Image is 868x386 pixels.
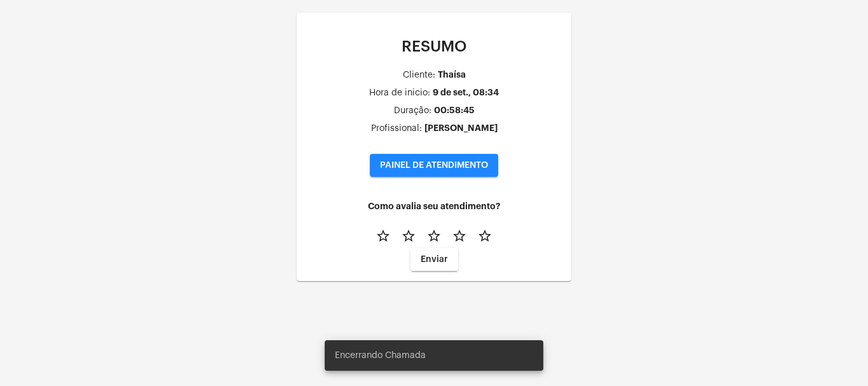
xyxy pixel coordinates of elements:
span: Encerrando Chamada [335,349,426,362]
div: 9 de set., 08:34 [433,88,499,97]
div: Thaísa [438,70,466,79]
span: Enviar [421,255,448,264]
div: Profissional: [371,124,422,134]
mat-icon: star_border [426,228,442,244]
mat-icon: star_border [376,228,391,244]
div: Duração: [394,106,431,116]
div: [PERSON_NAME] [424,123,498,133]
mat-icon: star_border [477,228,492,244]
button: PAINEL DE ATENDIMENTO [370,154,498,177]
button: Enviar [410,248,458,271]
mat-icon: star_border [452,228,467,244]
div: Cliente: [403,71,435,80]
mat-icon: star_border [401,228,416,244]
h4: Como avalia seu atendimento? [307,202,561,211]
span: PAINEL DE ATENDIMENTO [380,161,488,170]
div: 00:58:45 [434,106,475,115]
p: RESUMO [307,38,561,55]
div: Hora de inicio: [369,88,430,98]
